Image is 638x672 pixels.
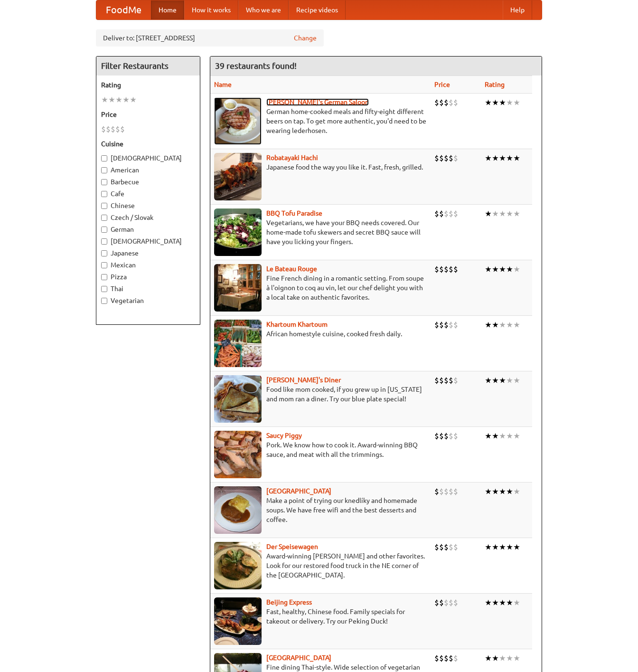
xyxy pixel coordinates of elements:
li: $ [439,264,444,274]
li: ★ [499,486,506,497]
li: $ [120,124,125,134]
h5: Cuisine [101,139,195,149]
li: $ [439,486,444,497]
h4: Filter Restaurants [96,57,200,76]
li: ★ [506,320,513,330]
p: Award-winning [PERSON_NAME] and other favorites. Look for our restored food truck in the NE corne... [214,551,427,580]
li: ★ [130,95,137,105]
label: Japanese [101,248,195,258]
li: $ [453,97,458,108]
li: ★ [513,597,520,608]
li: ★ [492,542,499,552]
li: ★ [485,320,492,330]
p: German home-cooked meals and fifty-eight different beers on tap. To get more authentic, you'd nee... [214,107,427,135]
a: Robatayaki Hachi [266,154,318,161]
li: ★ [485,153,492,163]
p: Food like mom cooked, if you grew up in [US_STATE] and mom ran a diner. Try our blue plate special! [214,385,427,404]
li: $ [434,597,439,608]
b: Beijing Express [266,598,312,606]
li: $ [444,597,449,608]
label: Mexican [101,260,195,270]
li: $ [453,320,458,330]
li: $ [439,653,444,663]
li: ★ [485,264,492,274]
a: Who we are [238,0,289,19]
img: bateaurouge.jpg [214,264,262,312]
li: $ [453,208,458,219]
li: $ [449,97,453,108]
p: Vegetarians, we have your BBQ needs covered. Our home-made tofu skewers and secret BBQ sauce will... [214,218,427,246]
li: $ [434,153,439,163]
li: ★ [492,320,499,330]
b: Saucy Piggy [266,432,302,439]
li: $ [111,124,115,134]
li: $ [449,153,453,163]
li: ★ [492,653,499,663]
li: $ [444,97,449,108]
a: Name [214,81,232,88]
li: $ [453,486,458,497]
li: $ [434,542,439,552]
li: ★ [513,375,520,386]
p: Make a point of trying our knedlíky and homemade soups. We have free wifi and the best desserts a... [214,496,427,524]
li: $ [101,124,106,134]
label: Czech / Slovak [101,213,195,222]
li: ★ [499,431,506,441]
li: $ [439,542,444,552]
li: $ [449,320,453,330]
li: $ [453,264,458,274]
img: czechpoint.jpg [214,486,262,534]
li: ★ [492,153,499,163]
a: BBQ Tofu Paradise [266,209,322,217]
li: $ [434,264,439,274]
label: American [101,165,195,175]
li: $ [434,653,439,663]
li: $ [449,264,453,274]
a: FoodMe [96,0,151,19]
li: ★ [492,486,499,497]
input: Cafe [101,191,107,197]
input: Barbecue [101,179,107,185]
a: Rating [485,81,505,88]
li: ★ [513,97,520,108]
li: ★ [499,153,506,163]
li: ★ [492,264,499,274]
li: $ [444,153,449,163]
li: ★ [485,431,492,441]
img: robatayaki.jpg [214,153,262,200]
li: ★ [506,542,513,552]
li: ★ [499,597,506,608]
img: sallys.jpg [214,375,262,423]
li: $ [434,320,439,330]
b: [GEOGRAPHIC_DATA] [266,654,331,662]
ng-pluralize: 39 restaurants found! [215,61,297,70]
label: Vegetarian [101,296,195,305]
input: Japanese [101,250,107,256]
li: $ [453,375,458,386]
li: $ [434,486,439,497]
li: $ [449,431,453,441]
label: [DEMOGRAPHIC_DATA] [101,237,195,246]
li: $ [444,542,449,552]
li: ★ [499,264,506,274]
li: ★ [485,375,492,386]
a: Le Bateau Rouge [266,265,317,273]
li: $ [444,375,449,386]
li: ★ [506,375,513,386]
li: $ [444,320,449,330]
input: Chinese [101,203,107,209]
input: Vegetarian [101,298,107,304]
li: $ [453,153,458,163]
a: How it works [184,0,238,19]
label: German [101,225,195,234]
b: Khartoum Khartoum [266,321,328,328]
a: Help [503,0,532,19]
label: Cafe [101,189,195,199]
li: $ [449,653,453,663]
li: $ [453,653,458,663]
li: ★ [513,486,520,497]
p: Fast, healthy, Chinese food. Family specials for takeout or delivery. Try our Peking Duck! [214,607,427,626]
